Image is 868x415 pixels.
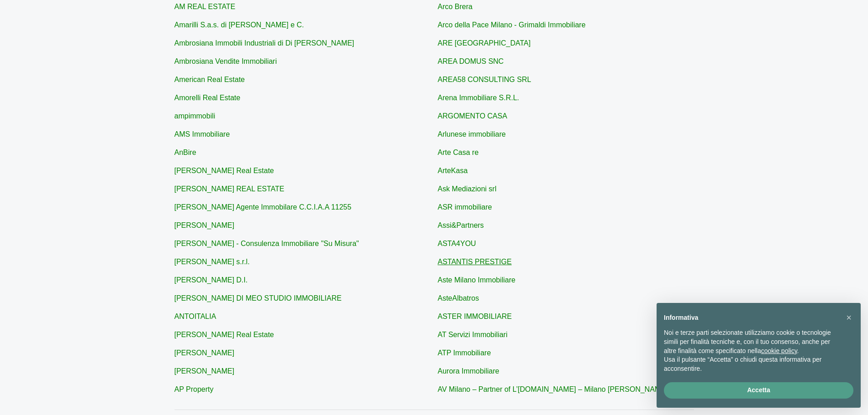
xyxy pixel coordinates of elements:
[175,276,248,284] a: [PERSON_NAME] D.I.
[438,185,497,193] a: Ask Mediazioni srl
[664,328,839,355] p: Noi e terze parti selezionate utilizziamo cookie o tecnologie simili per finalità tecniche e, con...
[175,258,250,266] a: [PERSON_NAME] s.r.l.
[175,203,352,211] a: [PERSON_NAME] Agente Immobilare C.C.I.A.A 11255
[175,221,235,229] a: [PERSON_NAME]
[438,294,479,302] a: AsteAlbatros
[438,240,476,247] a: ASTA4YOU
[438,57,504,65] a: AREA DOMUS SNC
[175,76,245,83] a: American Real Estate
[438,130,506,138] a: Arlunese immobiliare
[175,367,235,375] a: [PERSON_NAME]
[438,167,468,174] a: ArteKasa
[438,94,519,102] a: Arena Immobiliare S.R.L.
[175,331,274,338] a: [PERSON_NAME] Real Estate
[175,294,342,302] a: [PERSON_NAME] DI MEO STUDIO IMMOBILIARE
[175,149,196,156] a: AnBire
[438,367,499,375] a: Aurora Immobiliare
[175,21,304,29] a: Amarilli S.a.s. di [PERSON_NAME] e C.
[175,57,277,65] a: Ambrosiana Vendite Immobiliari
[438,258,512,266] a: ASTANTIS PRESTIGE
[664,382,853,399] button: Accetta
[438,112,508,120] a: ARGOMENTO CASA
[438,313,512,320] a: ASTER IMMOBILIARE
[438,221,484,229] a: Assi&Partners
[664,355,839,373] p: Usa il pulsante “Accetta” o chiudi questa informativa per acconsentire.
[175,39,354,47] a: Ambrosiana Immobili Industriali di Di [PERSON_NAME]
[175,94,241,102] a: Amorelli Real Estate
[438,3,473,10] a: Arco Brera
[175,185,285,193] a: [PERSON_NAME] REAL ESTATE
[438,21,586,29] a: Arco della Pace Milano - Grimaldi Immobiliare
[438,331,508,338] a: AT Servizi Immobiliari
[175,313,216,320] a: ANTOITALIA
[438,349,491,357] a: ATP Immobiliare
[438,76,531,83] a: AREA58 CONSULTING SRL
[846,313,852,323] span: ×
[664,314,839,322] h2: Informativa
[175,385,214,393] a: AP Property
[438,276,516,284] a: Aste Milano Immobiliare
[761,347,797,354] a: cookie policy - il link si apre in una nuova scheda
[175,3,236,10] a: AM REAL ESTATE
[175,240,359,247] a: [PERSON_NAME] - Consulenza Immobiliare "Su Misura"
[175,130,230,138] a: AMS Immobiliare
[438,203,492,211] a: ASR immobiliare
[175,112,216,120] a: ampimmobili
[438,385,668,393] a: AV Milano – Partner of L’[DOMAIN_NAME] – Milano [PERSON_NAME]
[438,39,531,47] a: ARE [GEOGRAPHIC_DATA]
[175,349,235,357] a: [PERSON_NAME]
[842,310,856,325] button: Chiudi questa informativa
[175,167,274,174] a: [PERSON_NAME] Real Estate
[438,149,479,156] a: Arte Casa re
